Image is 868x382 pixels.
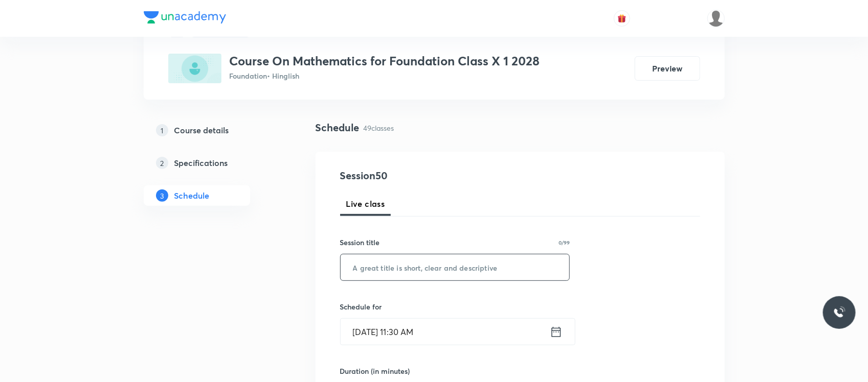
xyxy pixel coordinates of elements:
[144,11,226,23] img: Company Logo
[144,120,283,140] a: 1Course details
[144,11,226,26] a: Company Logo
[156,189,168,202] p: 3
[156,124,168,136] p: 1
[614,10,630,27] button: avatar
[144,153,283,173] a: 2Specifications
[174,157,228,169] h5: Specifications
[168,54,221,83] img: 8AC36C06-FAD3-47A3-B3C2-66033DC751CE_plus.png
[340,168,527,183] h4: Session 50
[230,54,540,68] h3: Course On Mathematics for Foundation Class X 1 2028
[174,124,229,136] h5: Course details
[340,237,380,248] h6: Session title
[156,157,168,169] p: 2
[340,301,570,312] h6: Schedule for
[364,123,394,133] p: 49 classes
[230,70,540,81] p: Foundation • Hinglish
[635,56,700,81] button: Preview
[833,306,845,319] img: ttu
[316,120,360,135] h4: Schedule
[707,10,725,27] img: Dipti
[617,14,627,23] img: avatar
[346,198,385,210] span: Live class
[559,240,570,245] p: 0/99
[341,254,570,280] input: A great title is short, clear and descriptive
[340,366,410,376] h6: Duration (in minutes)
[174,189,210,202] h5: Schedule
